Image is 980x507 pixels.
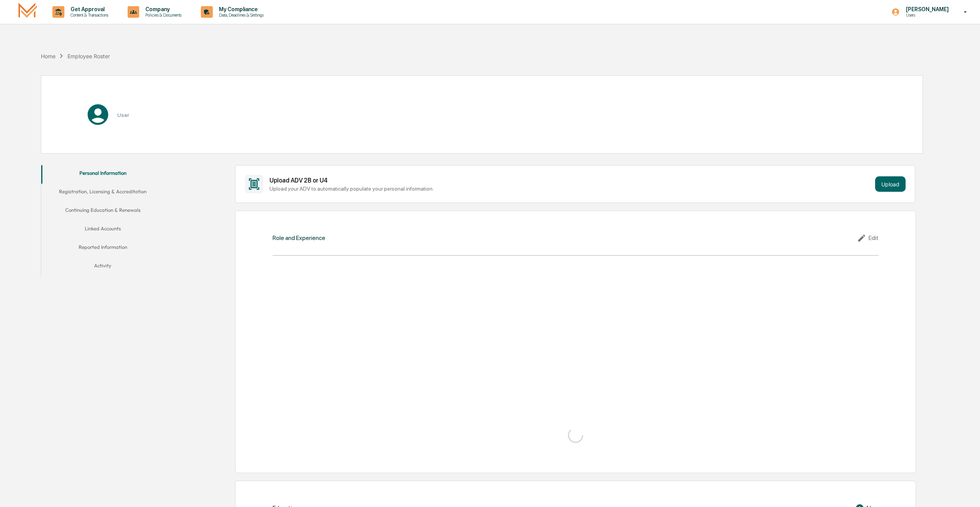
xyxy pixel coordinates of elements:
[41,165,164,276] div: secondary tabs example
[269,177,872,184] div: Upload ADV 2B or U4
[41,202,164,221] button: Continuing Education & Renewals
[139,6,185,12] p: Company
[117,112,129,118] h3: User
[64,6,112,12] p: Get Approval
[269,186,872,192] div: Upload your ADV to automatically populate your personal information.
[900,6,953,12] p: [PERSON_NAME]
[41,165,164,184] button: Personal Information
[273,234,325,242] div: Role and Experience
[41,239,164,258] button: Reported Information
[139,12,185,18] p: Policies & Documents
[19,3,37,21] img: logo
[41,53,56,59] div: Home
[41,184,164,202] button: Registration, Licensing & Accreditation
[900,12,953,18] p: Users
[857,233,879,243] div: Edit
[64,12,112,18] p: Content & Transactions
[213,12,268,18] p: Data, Deadlines & Settings
[213,6,268,12] p: My Compliance
[41,221,164,239] button: Linked Accounts
[67,53,110,59] div: Employee Roster
[41,258,164,276] button: Activity
[875,176,906,192] button: Upload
